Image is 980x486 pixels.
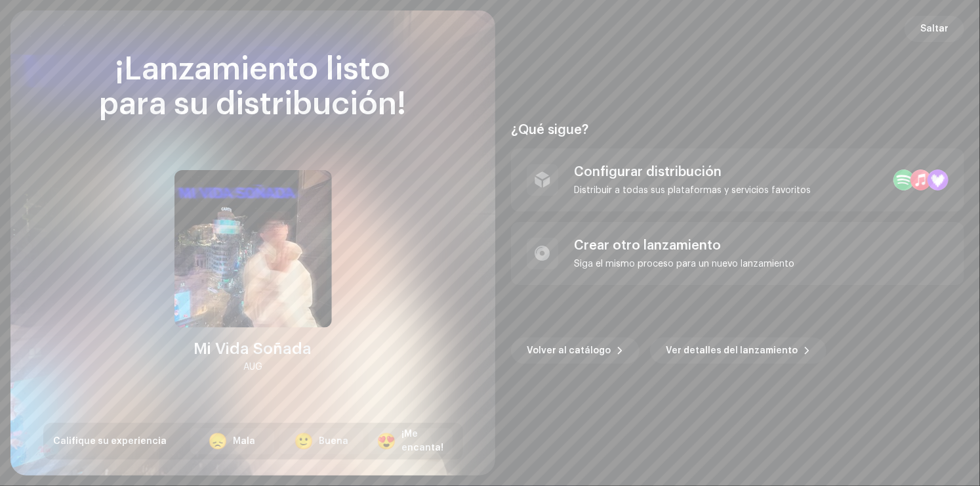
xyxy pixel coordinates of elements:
div: Siga el mismo proceso para un nuevo lanzamiento [574,259,794,269]
div: Distribuir a todas sus plataformas y servicios favoritos [574,185,811,196]
div: AUG [243,359,262,375]
div: Buena [319,435,348,449]
span: Saltar [920,16,949,42]
div: ¿Qué sigue? [511,122,964,138]
button: Volver al catálogo [511,338,640,364]
button: Ver detalles del lanzamiento [650,338,827,364]
span: Volver al catálogo [527,338,611,364]
div: Crear otro lanzamiento [574,238,794,254]
div: 😞 [209,433,228,449]
img: 96e28aae-c961-4e2d-93ed-5ea23e8bf3ad [174,170,332,328]
div: Mi Vida Soñada [194,338,312,359]
re-a-post-create-item: Configurar distribución [511,148,964,211]
div: 😍 [377,433,397,449]
span: Califique su experiencia [54,437,167,446]
div: ¡Lanzamiento listo para su distribución! [43,53,463,122]
div: Mala [234,435,256,449]
div: ¡Me encanta! [402,428,444,455]
div: 🙂 [294,433,314,449]
re-a-post-create-item: Crear otro lanzamiento [511,222,964,285]
div: Configurar distribución [574,164,811,180]
span: Ver detalles del lanzamiento [666,338,798,364]
button: Saltar [905,16,964,42]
